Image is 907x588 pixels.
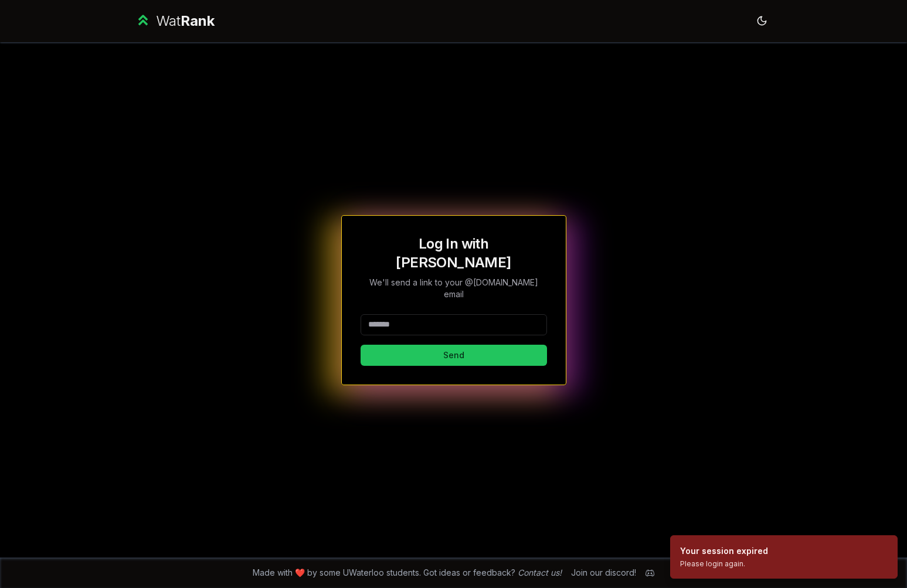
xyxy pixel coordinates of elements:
[156,12,215,30] div: Wat
[361,234,547,272] h1: Log In with [PERSON_NAME]
[135,12,215,30] a: WatRank
[361,345,547,366] button: Send
[571,567,636,579] div: Join our discord!
[181,12,215,29] span: Rank
[680,545,768,557] div: Your session expired
[361,277,547,300] p: We'll send a link to your @[DOMAIN_NAME] email
[253,567,562,579] span: Made with ❤️ by some UWaterloo students. Got ideas or feedback?
[680,559,768,569] div: Please login again.
[518,567,562,577] a: Contact us!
